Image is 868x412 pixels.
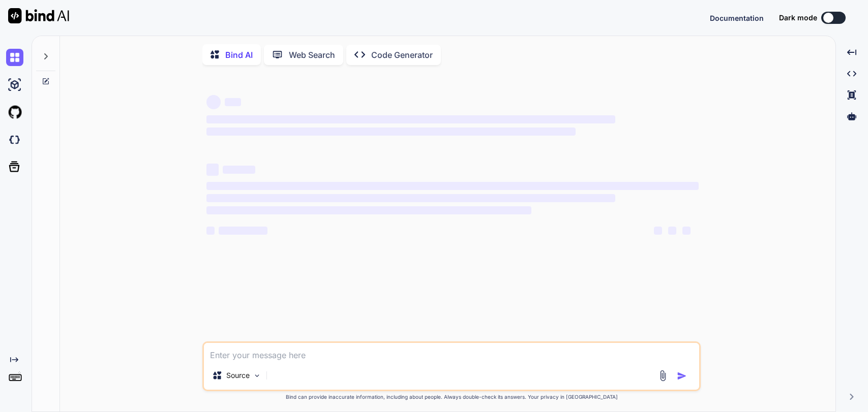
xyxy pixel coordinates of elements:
img: chat [6,49,23,66]
span: ‌ [206,227,215,235]
span: ‌ [668,227,676,235]
p: Code Generator [371,49,433,61]
span: ‌ [682,227,691,235]
span: ‌ [206,206,531,214]
p: Source [226,370,250,381]
p: Bind AI [225,49,253,61]
span: ‌ [654,227,662,235]
span: ‌ [219,227,267,235]
img: attachment [657,370,669,382]
button: Documentation [710,13,764,23]
img: githubLight [6,104,23,121]
span: ‌ [206,95,221,109]
span: Documentation [710,14,764,22]
span: ‌ [206,115,615,123]
img: ai-studio [6,76,23,93]
p: Web Search [289,49,335,61]
span: ‌ [206,182,699,190]
img: Bind AI [8,8,69,23]
span: ‌ [206,194,615,202]
span: ‌ [206,164,219,176]
span: ‌ [206,128,576,136]
span: Dark mode [779,13,817,23]
p: Bind can provide inaccurate information, including about people. Always double-check its answers.... [202,393,701,401]
span: ‌ [225,98,241,106]
img: icon [677,371,687,381]
span: ‌ [223,166,255,174]
img: Pick Models [253,371,261,380]
img: darkCloudIdeIcon [6,131,23,148]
